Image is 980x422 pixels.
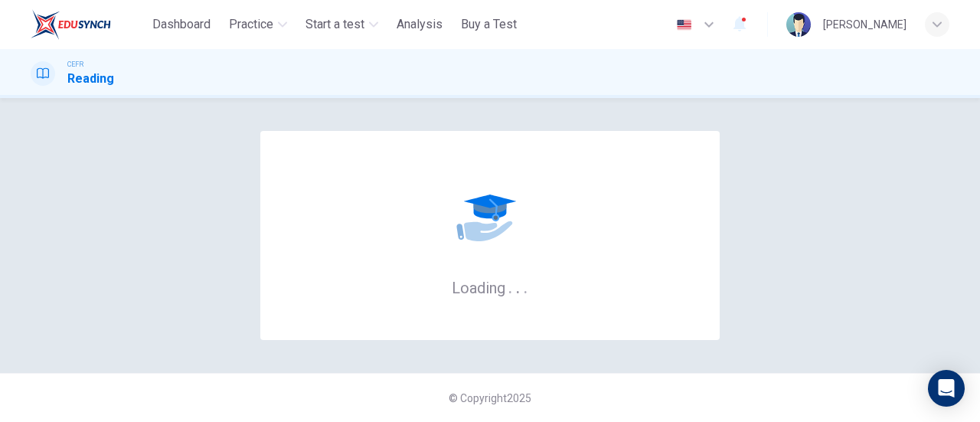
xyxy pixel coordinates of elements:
[452,277,528,297] h6: Loading
[449,392,531,404] span: © Copyright 2025
[786,12,811,37] img: Profile picture
[823,15,906,34] div: [PERSON_NAME]
[67,59,83,70] span: CEFR
[223,11,293,38] button: Practice
[397,15,443,34] span: Analysis
[299,11,384,38] button: Start a test
[675,19,694,31] img: en
[67,70,114,88] h1: Reading
[146,11,217,38] button: Dashboard
[461,15,517,34] span: Buy a Test
[152,15,211,34] span: Dashboard
[455,11,523,38] button: Buy a Test
[928,370,965,407] div: Open Intercom Messenger
[390,11,449,38] button: Analysis
[508,273,513,299] h6: .
[515,273,521,299] h6: .
[31,9,146,40] a: ELTC logo
[31,9,111,40] img: ELTC logo
[523,273,528,299] h6: .
[229,15,273,34] span: Practice
[305,15,364,34] span: Start a test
